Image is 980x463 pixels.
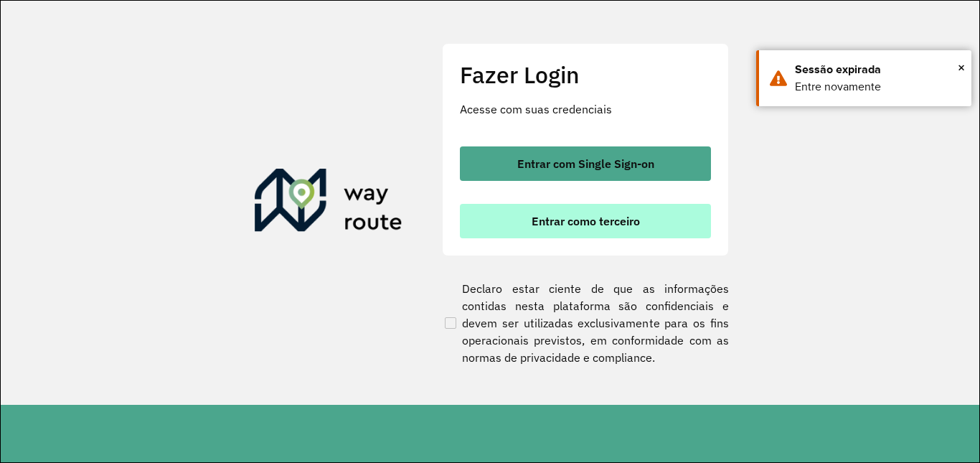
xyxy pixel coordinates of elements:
[460,61,711,88] h2: Fazer Login
[442,280,729,366] label: Declaro estar ciente de que as informações contidas nesta plataforma são confidenciais e devem se...
[958,57,965,78] span: ×
[795,78,961,95] div: Entre novamente
[460,204,711,238] button: button
[795,61,961,78] div: Sessão expirada
[517,158,654,169] span: Entrar com Single Sign-on
[460,100,711,118] p: Acesse com suas credenciais
[532,215,640,227] span: Entrar como terceiro
[460,146,711,181] button: button
[255,169,402,238] img: Roteirizador AmbevTech
[958,57,965,78] button: Close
